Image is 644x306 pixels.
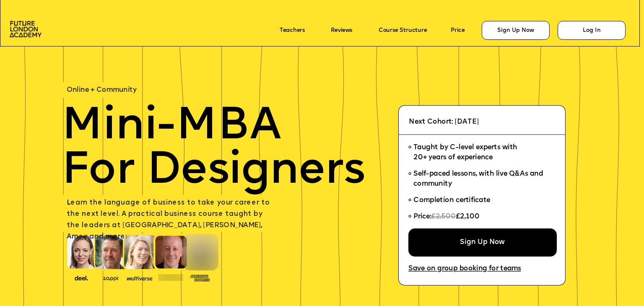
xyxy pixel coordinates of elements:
span: £2,500 [431,213,456,220]
span: For Designers [62,150,365,194]
span: Online + Community [67,87,137,94]
a: Teachers [280,27,305,34]
span: Price: [413,213,431,220]
span: earn the language of business to take your career to the next level. A practical business course ... [67,199,272,240]
a: Save on group booking for teams [408,265,521,273]
a: Reviews [331,27,352,34]
img: image-aac980e9-41de-4c2d-a048-f29dd30a0068.png [10,21,42,37]
span: Completion certificate [413,197,490,204]
span: Taught by C-level experts with 20+ years of experience [413,144,517,161]
span: Self-paced lessons, with live Q&As and community [413,171,545,188]
a: Course Structure [379,27,427,34]
a: Price [451,27,465,34]
span: Mini-MBA [62,105,281,150]
span: Next Cohort: [DATE] [409,119,479,126]
span: L [67,199,70,206]
span: £2,100 [455,213,479,220]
